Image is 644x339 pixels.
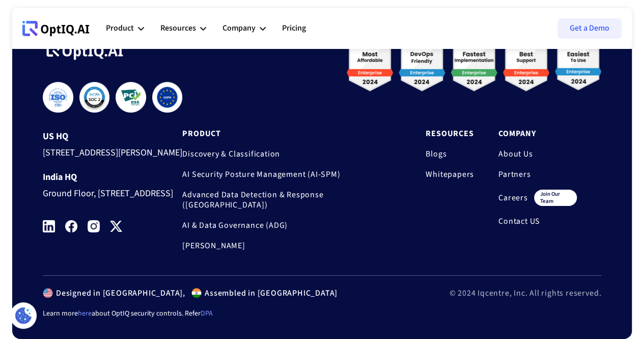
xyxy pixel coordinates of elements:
[498,169,577,179] a: Partners
[498,128,577,139] a: Company
[426,169,474,179] a: Whitepapers
[282,13,306,44] a: Pricing
[78,308,92,319] a: here
[534,190,577,206] div: join our team
[498,149,577,159] a: About Us
[498,193,528,203] a: Careers
[106,21,134,35] div: Product
[202,288,338,298] div: Assembled in [GEOGRAPHIC_DATA]
[222,13,266,44] div: Company
[43,172,182,182] div: India HQ
[106,13,144,44] div: Product
[449,288,601,298] div: © 2024 Iqcentre, Inc. All rights reserved.
[43,132,182,142] div: US HQ
[222,21,256,35] div: Company
[182,220,401,230] a: AI & Data Governance (ADG)
[53,288,185,298] div: Designed in [GEOGRAPHIC_DATA],
[201,308,213,319] a: DPA
[182,169,401,179] a: AI Security Posture Management (AI-SPM)
[182,149,401,159] a: Discovery & Classification
[182,128,401,139] a: Product
[43,142,182,161] div: [STREET_ADDRESS][PERSON_NAME]
[43,308,601,319] div: Learn more about OptIQ security controls. Refer
[498,216,577,226] a: Contact US
[160,21,196,35] div: Resources
[426,149,474,159] a: Blogs
[182,241,401,251] a: [PERSON_NAME]
[160,13,206,44] div: Resources
[182,190,401,210] a: Advanced Data Detection & Response ([GEOGRAPHIC_DATA])
[426,128,474,139] a: Resources
[557,18,622,39] a: Get a Demo
[43,182,182,201] div: Ground Floor, [STREET_ADDRESS]
[22,13,90,44] a: Webflow Homepage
